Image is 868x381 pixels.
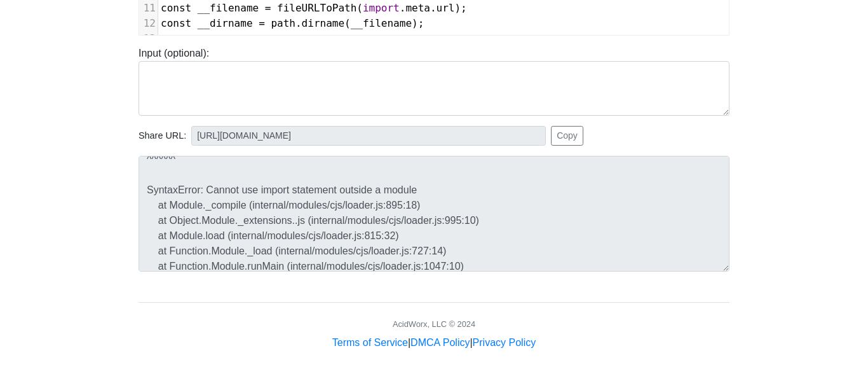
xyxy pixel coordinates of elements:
[551,126,583,146] button: Copy
[161,2,191,14] span: const
[437,2,455,14] span: url
[351,17,412,29] span: __filename
[277,2,356,14] span: fileURLToPath
[139,31,158,46] div: 13
[191,126,546,146] input: No share available yet
[139,16,158,31] div: 12
[393,318,475,330] div: AcidWorx, LLC © 2024
[410,337,470,348] a: DMCA Policy
[198,17,253,29] span: __dirname
[332,337,408,348] a: Terms of Service
[363,2,400,14] span: import
[161,17,424,29] span: . ( );
[473,337,536,348] a: Privacy Policy
[271,17,295,29] span: path
[129,46,739,116] div: Input (optional):
[302,17,344,29] span: dirname
[332,335,536,350] div: | |
[198,2,259,14] span: __filename
[161,2,467,14] span: ( . . );
[265,2,271,14] span: =
[161,17,191,29] span: const
[139,1,158,16] div: 11
[259,17,265,29] span: =
[405,2,430,14] span: meta
[139,129,186,143] span: Share URL:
